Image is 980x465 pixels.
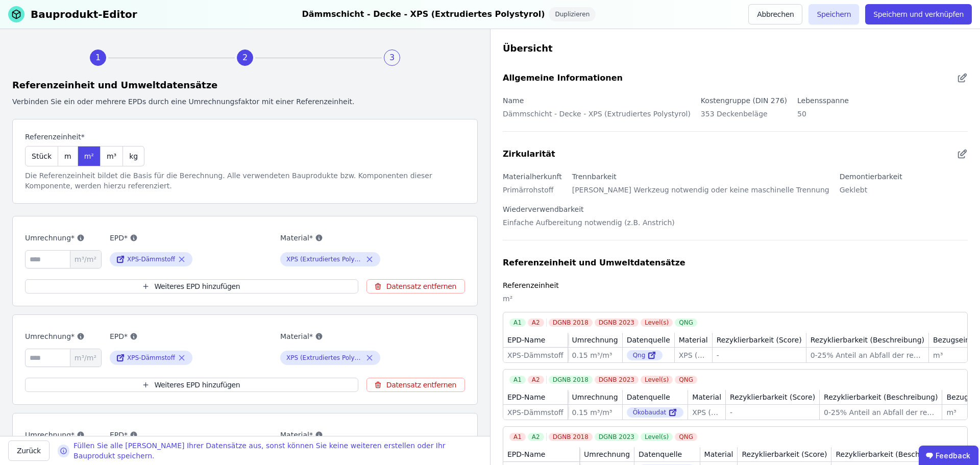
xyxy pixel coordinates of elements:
[507,407,563,418] div: XPS-Dämmstoff
[366,378,465,392] button: Datensatz entfernen
[127,354,175,362] div: XPS-Dämmstoff
[503,205,584,213] label: Wiederverwendbarkeit
[528,319,544,327] div: A2
[528,433,544,441] div: A2
[528,376,544,384] div: A2
[503,183,562,203] div: Primärrohstoff
[836,449,949,459] div: Rezyklierbarkeit (Beschreibung)
[572,173,617,181] label: Trennbarkeit
[90,50,106,66] div: 1
[32,151,52,161] span: Stück
[692,407,721,418] div: XPS (Extrudiertes Polystyrol)
[503,215,675,236] div: Einfache Aufbereitung notwendig (z.B. Anstrich)
[641,319,673,327] div: Level(s)
[692,392,721,402] div: Material
[549,7,596,21] div: Duplizieren
[572,335,618,345] div: Umrechnung
[280,232,443,244] label: Material*
[748,4,802,25] button: Abbrechen
[572,350,618,360] div: 0.15 m³/m³
[507,350,563,360] div: XPS-Dämmstoff
[503,173,562,181] label: Materialherkunft
[280,330,443,342] label: Material*
[25,279,358,293] button: Weiteres EPD hinzufügen
[675,319,697,327] div: QNG
[742,449,827,459] div: Rezyklierbarkeit (Score)
[717,350,802,360] div: -
[549,433,593,441] div: DGNB 2018
[641,376,673,384] div: Level(s)
[627,407,684,418] div: Ökobaudat
[808,4,859,25] button: Speichern
[73,440,482,461] div: Füllen Sie alle [PERSON_NAME] Ihrer Datensätze aus, sonst können Sie keine weiteren erstellen ode...
[129,151,138,161] span: kg
[865,4,972,25] button: Speichern und verknüpfen
[25,132,144,142] label: Referenzeinheit*
[572,392,618,402] div: Umrechnung
[627,350,663,360] div: Qng
[730,407,815,418] div: -
[64,151,71,161] span: m
[8,440,50,461] button: Zurück
[641,433,673,441] div: Level(s)
[507,449,545,459] div: EPD-Name
[507,335,545,345] div: EPD-Name
[509,376,526,384] div: A1
[25,232,102,244] label: Umrechnung*
[840,183,902,203] div: Geklebt
[824,392,938,402] div: Rezyklierbarkeit (Beschreibung)
[12,78,478,92] div: Referenzeinheit und Umweltdatensätze
[824,407,938,418] div: 0-25% Anteil an Abfall der recycled wird
[701,96,787,105] label: Kostengruppe (DIN 276)
[503,107,691,127] div: Dämmschicht - Decke - XPS (Extrudiertes Polystyrol)
[70,251,101,268] span: m³/m²
[503,257,685,269] div: Referenzeinheit und Umweltdatensätze
[701,107,787,127] div: 353 Deckenbeläge
[25,170,465,191] div: Die Referenzeinheit bildet die Basis für die Berechnung. Alle verwendeten Bauprodukte bzw. Kompon...
[730,392,815,402] div: Rezyklierbarkeit (Score)
[286,255,363,263] div: XPS (Extrudiertes Polystyrol)
[503,291,968,312] div: m²
[384,50,400,66] div: 3
[595,433,639,441] div: DGNB 2023
[237,50,253,66] div: 2
[797,96,849,105] label: Lebensspanne
[627,335,670,345] div: Datenquelle
[25,378,358,392] button: Weiteres EPD hinzufügen
[572,407,618,418] div: 0.15 m³/m³
[25,330,102,342] label: Umrechnung*
[675,376,697,384] div: QNG
[797,107,849,127] div: 50
[12,96,478,107] div: Verbinden Sie ein oder mehrere EPDs durch eine Umrechnungsfaktor mit einer Referenzeinheit.
[107,151,116,161] span: m³
[595,319,639,327] div: DGNB 2023
[840,173,902,181] label: Demontierbarkeit
[25,429,102,441] label: Umrechnung*
[503,41,968,56] div: Übersicht
[584,449,630,459] div: Umrechnung
[704,449,733,459] div: Material
[811,335,924,345] div: Rezyklierbarkeit (Beschreibung)
[507,392,545,402] div: EPD-Name
[627,392,670,402] div: Datenquelle
[503,72,623,84] div: Allgemeine Informationen
[31,7,137,21] div: Bauprodukt-Editor
[127,255,175,263] div: XPS-Dämmstoff
[509,319,526,327] div: A1
[503,96,524,105] label: Name
[509,433,526,441] div: A1
[717,335,802,345] div: Rezyklierbarkeit (Score)
[549,319,593,327] div: DGNB 2018
[286,354,363,362] div: XPS (Extrudiertes Polystyrol)
[572,183,829,203] div: [PERSON_NAME] Werkzeug notwendig oder keine maschinelle Trennung
[70,349,101,366] span: m³/m²
[595,376,639,384] div: DGNB 2023
[675,433,697,441] div: QNG
[366,279,465,293] button: Datensatz entfernen
[811,350,924,360] div: 0-25% Anteil an Abfall der recycled wird
[84,151,94,161] span: m²
[503,281,559,289] label: Referenzeinheit
[679,350,708,360] div: XPS (Extrudiertes Polystyrol)
[639,449,682,459] div: Datenquelle
[280,429,443,441] label: Material*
